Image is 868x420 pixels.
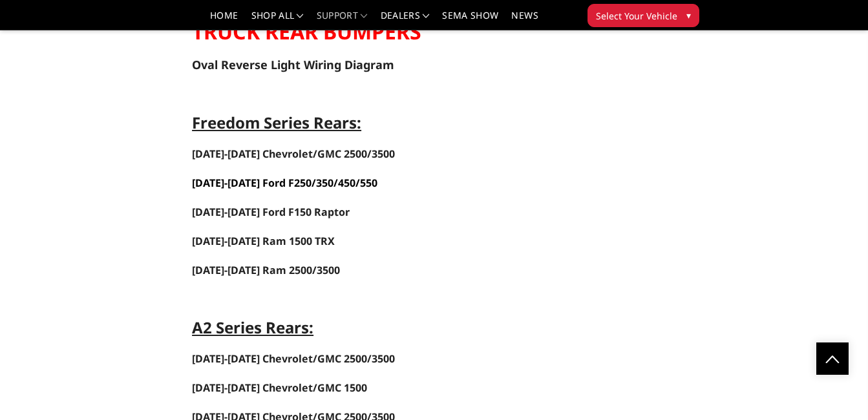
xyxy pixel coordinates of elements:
[192,17,421,45] strong: TRUCK REAR BUMPERS
[210,11,238,30] a: Home
[192,177,377,189] a: [DATE]-[DATE] Ford F250/350/450/550
[192,381,367,395] span: [DATE]-[DATE] Chevrolet/GMC 1500
[192,317,313,338] strong: A2 Series Rears:
[192,205,350,219] span: [DATE]-[DATE] Ford F150 Raptor
[192,59,394,72] a: Oval Reverse Light Wiring Diagram
[192,206,350,218] a: [DATE]-[DATE] Ford F150 Raptor
[803,358,868,420] iframe: Chat Widget
[317,11,368,30] a: Support
[381,11,430,30] a: Dealers
[596,9,677,23] span: Select Your Vehicle
[192,148,395,160] a: [DATE]-[DATE] Chevrolet/GMC 2500/3500
[192,264,340,277] a: [DATE]-[DATE] Ram 2500/3500
[816,342,849,375] a: Click to Top
[192,235,335,247] a: [DATE]-[DATE] Ram 1500 TRX
[192,57,394,72] span: Oval Reverse Light Wiring Diagram
[192,382,367,394] a: [DATE]-[DATE] Chevrolet/GMC 1500
[511,11,538,30] a: News
[251,11,304,30] a: shop all
[192,263,340,277] span: [DATE]-[DATE] Ram 2500/3500
[587,4,699,27] button: Select Your Vehicle
[192,112,361,133] strong: Freedom Series Rears:
[442,11,498,30] a: SEMA Show
[192,352,395,366] a: [DATE]-[DATE] Chevrolet/GMC 2500/3500
[192,176,377,190] span: [DATE]-[DATE] Ford F250/350/450/550
[686,8,691,22] span: ▾
[192,147,395,161] span: [DATE]-[DATE] Chevrolet/GMC 2500/3500
[192,234,335,248] span: [DATE]-[DATE] Ram 1500 TRX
